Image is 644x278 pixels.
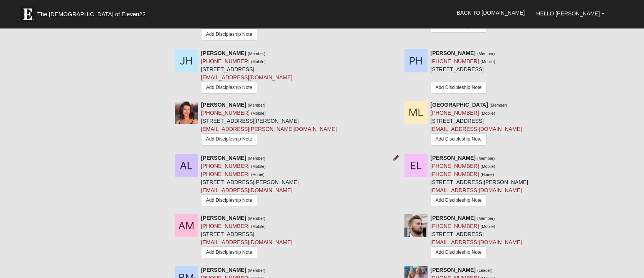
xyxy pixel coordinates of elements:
[201,155,246,161] strong: [PERSON_NAME]
[536,10,600,17] span: Hello [PERSON_NAME]
[431,58,479,64] a: [PHONE_NUMBER]
[251,224,266,229] small: (Mobile)
[37,10,146,18] span: The [DEMOGRAPHIC_DATA] of Eleven22
[251,59,266,64] small: (Mobile)
[431,214,522,260] div: [STREET_ADDRESS]
[201,74,292,80] a: [EMAIL_ADDRESS][DOMAIN_NAME]
[201,154,299,208] div: [STREET_ADDRESS][PERSON_NAME]
[201,187,292,193] a: [EMAIL_ADDRESS][DOMAIN_NAME]
[431,110,479,116] a: [PHONE_NUMBER]
[431,187,522,193] a: [EMAIL_ADDRESS][DOMAIN_NAME]
[201,49,292,95] div: [STREET_ADDRESS]
[431,239,522,245] a: [EMAIL_ADDRESS][DOMAIN_NAME]
[431,133,487,145] a: Add Discipleship Note
[431,246,487,258] a: Add Discipleship Note
[451,3,531,22] a: Back to [DOMAIN_NAME]
[431,163,479,169] a: [PHONE_NUMBER]
[480,172,494,177] small: (Home)
[431,102,488,108] strong: [GEOGRAPHIC_DATA]
[480,224,495,229] small: (Mobile)
[201,58,250,64] a: [PHONE_NUMBER]
[431,155,476,161] strong: [PERSON_NAME]
[248,51,265,56] small: (Member)
[480,111,495,116] small: (Mobile)
[251,111,266,116] small: (Mobile)
[480,164,495,169] small: (Mobile)
[431,82,487,94] a: Add Discipleship Note
[431,154,528,208] div: [STREET_ADDRESS][PERSON_NAME]
[20,7,35,22] img: Eleven22 logo
[248,156,265,161] small: (Member)
[201,171,250,177] a: [PHONE_NUMBER]
[201,214,292,260] div: [STREET_ADDRESS]
[530,4,610,23] a: Hello [PERSON_NAME]
[201,223,250,229] a: [PHONE_NUMBER]
[431,50,476,56] strong: [PERSON_NAME]
[431,194,487,206] a: Add Discipleship Note
[201,82,257,94] a: Add Discipleship Note
[431,215,476,221] strong: [PERSON_NAME]
[248,103,265,107] small: (Member)
[431,126,522,132] a: [EMAIL_ADDRESS][DOMAIN_NAME]
[201,163,250,169] a: [PHONE_NUMBER]
[248,216,265,221] small: (Member)
[16,3,170,22] a: The [DEMOGRAPHIC_DATA] of Eleven22
[201,126,337,132] a: [EMAIL_ADDRESS][PERSON_NAME][DOMAIN_NAME]
[201,110,250,116] a: [PHONE_NUMBER]
[477,216,495,221] small: (Member)
[201,50,246,56] strong: [PERSON_NAME]
[431,171,479,177] a: [PHONE_NUMBER]
[201,194,257,206] a: Add Discipleship Note
[431,49,495,95] div: [STREET_ADDRESS]
[490,103,507,107] small: (Member)
[251,164,266,169] small: (Mobile)
[201,102,246,108] strong: [PERSON_NAME]
[477,156,495,161] small: (Member)
[201,215,246,221] strong: [PERSON_NAME]
[477,51,495,56] small: (Member)
[201,133,257,145] a: Add Discipleship Note
[480,59,495,64] small: (Mobile)
[201,246,257,258] a: Add Discipleship Note
[431,101,522,147] div: [STREET_ADDRESS]
[201,28,257,40] a: Add Discipleship Note
[431,223,479,229] a: [PHONE_NUMBER]
[201,101,337,148] div: [STREET_ADDRESS][PERSON_NAME]
[251,172,265,177] small: (Home)
[201,239,292,245] a: [EMAIL_ADDRESS][DOMAIN_NAME]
